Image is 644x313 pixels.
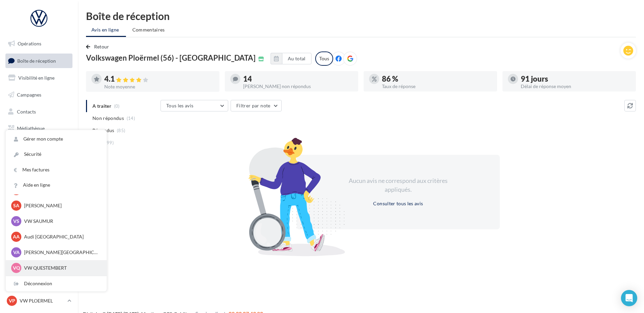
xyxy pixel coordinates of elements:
button: Retour [86,43,112,51]
a: Aide en ligne [6,178,107,193]
div: Aucun avis ne correspond aux critères appliqués. [340,176,456,194]
a: Sécurité [6,147,107,162]
div: Note moyenne [104,84,214,89]
span: Retour [94,44,109,49]
p: VW PLOERMEL [20,297,65,304]
p: VW QUESTEMBERT [24,265,99,271]
div: Taux de réponse [382,84,492,89]
button: Filtrer par note [231,100,282,111]
span: SA [13,202,19,209]
span: Volkswagen Ploërmel (56) - [GEOGRAPHIC_DATA] [86,54,256,62]
span: Tous les avis [166,103,194,108]
div: Boîte de réception [86,11,636,21]
span: Non répondus [92,115,124,122]
span: Contacts [17,108,36,114]
span: Médiathèque [17,125,45,131]
span: (99) [105,140,114,145]
button: Au total [282,53,312,64]
a: VP VW PLOERMEL [5,294,72,307]
a: PLV et print personnalisable [4,155,74,175]
p: VW SAUMUR [24,218,99,225]
span: (85) [117,128,125,133]
span: VP [9,297,15,304]
a: Gérer mon compte [6,131,107,147]
span: Commentaires [132,26,165,33]
div: 4.1 [104,75,214,83]
button: Tous les avis [160,100,228,111]
button: Au total [271,53,312,64]
a: Campagnes DataOnDemand [4,178,74,197]
div: 91 jours [521,75,630,83]
a: Mes factures [6,162,107,178]
span: VS [13,218,19,225]
a: Campagnes [4,88,74,102]
a: Contacts [4,105,74,119]
a: Médiathèque [4,121,74,135]
div: Tous [315,51,333,66]
div: Open Intercom Messenger [621,290,637,306]
span: Visibilité en ligne [18,75,55,81]
a: Visibilité en ligne [4,71,74,85]
p: [PERSON_NAME] [24,202,99,209]
span: AA [13,233,20,240]
span: Campagnes [17,92,41,98]
span: VQ [13,265,20,271]
div: Déconnexion [6,276,107,291]
span: Boîte de réception [17,58,56,63]
span: Répondus [92,127,114,134]
span: Opérations [18,41,41,46]
div: Délai de réponse moyen [521,84,630,89]
a: Calendrier [4,138,74,152]
span: (14) [127,116,135,121]
div: 86 % [382,75,492,83]
a: Boîte de réception [4,54,74,68]
div: [PERSON_NAME] non répondus [243,84,353,89]
span: VA [13,249,20,256]
a: Opérations [4,37,74,51]
button: Consulter tous les avis [370,200,426,208]
div: 14 [243,75,353,83]
p: [PERSON_NAME][GEOGRAPHIC_DATA] [24,249,99,256]
p: Audi [GEOGRAPHIC_DATA] [24,233,99,240]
